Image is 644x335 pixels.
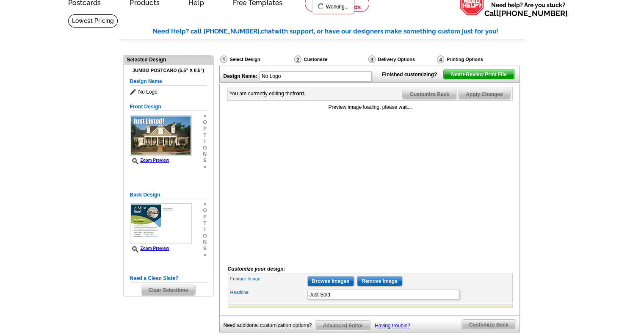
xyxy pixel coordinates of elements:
div: Printing Options [436,55,511,64]
div: You are currently editing the . [229,90,306,97]
span: n [203,151,207,158]
label: Feature Image [230,275,307,282]
a: Advanced Editor [315,320,370,331]
div: Customize [293,55,368,66]
iframe: LiveChat chat widget [475,138,644,335]
span: Customize Back [403,89,456,100]
span: Advanced Editor [315,321,370,331]
strong: Design Name: [224,73,257,79]
span: p [203,214,207,220]
span: s [203,158,207,164]
h5: Front Design [130,103,207,111]
span: o [203,119,207,126]
a: Zoom Preview [130,158,169,163]
span: » [203,113,207,119]
span: Customize Back [462,320,516,330]
span: s [203,246,207,252]
div: Preview image loading, please wait... [228,103,513,111]
span: Clear Selections [141,285,195,295]
h5: Design Name [130,78,207,86]
img: Select Design [220,55,227,63]
span: Call [484,9,568,18]
span: No Logo [130,88,207,96]
div: Need Help? call [PHONE_NUMBER], with support, or have our designers make something custom just fo... [153,27,525,36]
i: Customize your design: [228,266,285,272]
span: i [203,138,207,145]
span: » [203,252,207,258]
div: Need additional customization options? [224,320,315,331]
span: » [203,201,207,208]
img: GENPJBneighborhood.jpg [130,203,192,244]
input: Browse Images [307,276,354,286]
span: Apply Changes [459,89,510,100]
span: n [203,239,207,246]
strong: Finished customizing? [382,72,442,78]
img: button-next-arrow-white.png [462,72,466,76]
span: o [203,208,207,214]
div: Delivery Options [368,55,436,64]
div: Select Design [219,55,293,66]
a: [PHONE_NUMBER] [499,9,568,18]
span: chat [261,28,274,35]
span: p [203,126,207,132]
span: t [203,132,207,138]
span: Next Review Print File [444,69,514,80]
img: Customize [294,55,301,63]
span: » [203,164,207,170]
img: Printing Options & Summary [437,55,444,63]
span: i [203,227,207,233]
a: Having trouble? [375,323,410,329]
img: PCRealEstate13ListJ.jpg [130,115,192,156]
h4: Jumbo Postcard (5.5" x 8.5") [130,68,207,73]
span: Need help? Are you stuck? [484,1,572,18]
h5: Back Design [130,191,207,199]
span: t [203,220,207,227]
a: Zoom Preview [130,246,169,251]
label: Headline [230,289,307,296]
div: Selected Design [124,55,213,64]
h5: Need a Clean Slate? [130,274,207,282]
input: Remove Image [357,276,402,286]
img: Delivery Options [368,55,376,63]
span: o [203,233,207,239]
img: loading... [318,3,324,10]
span: o [203,145,207,151]
b: front [293,91,304,97]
